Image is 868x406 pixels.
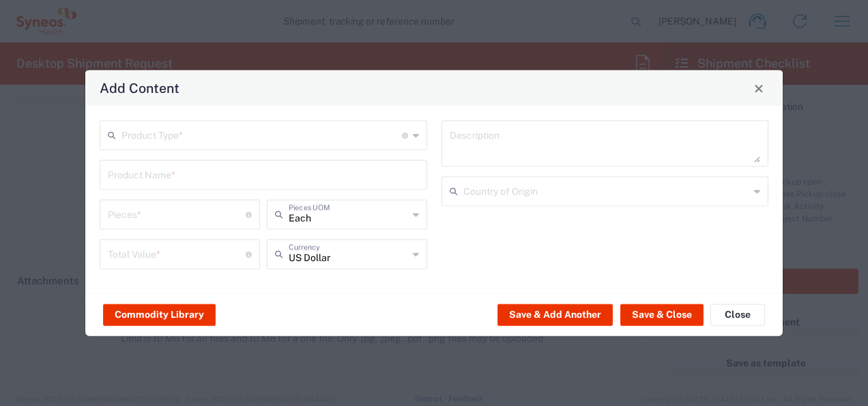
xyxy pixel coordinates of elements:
button: Commodity Library [103,303,216,325]
h4: Add Content [100,78,179,98]
button: Close [710,303,765,325]
button: Close [749,79,768,98]
button: Save & Close [620,303,704,325]
button: Save & Add Another [497,303,613,325]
